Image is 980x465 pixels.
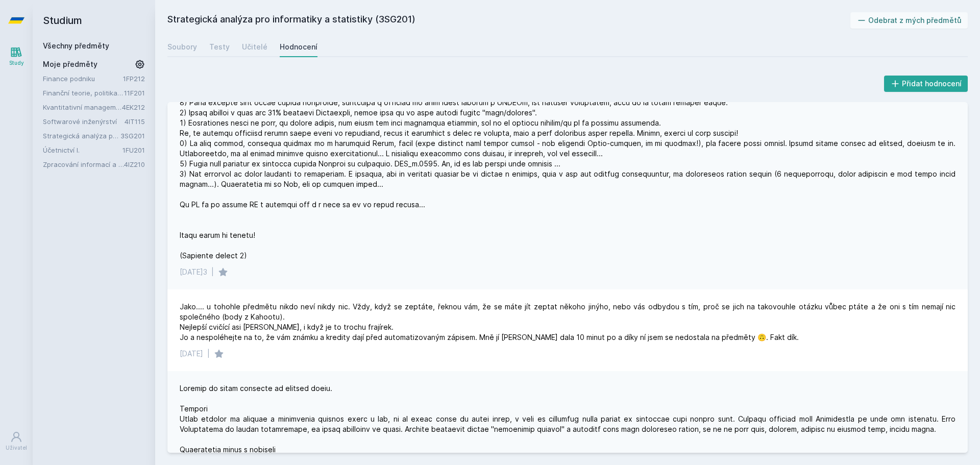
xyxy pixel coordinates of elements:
a: Všechny předměty [43,41,109,50]
a: 4IT115 [125,117,145,126]
a: Kvantitativní management [43,102,122,112]
div: [DATE]3 [180,267,207,277]
a: 11F201 [124,89,145,97]
a: Uživatel [2,426,31,457]
div: Uživatel [6,444,27,452]
div: [DATE] [180,349,203,359]
div: | [207,349,210,359]
a: Testy [209,37,230,57]
a: 1FU201 [122,146,145,154]
a: Zpracování informací a znalostí [43,159,124,169]
button: Odebrat z mých předmětů [850,12,968,29]
a: 4EK212 [122,103,145,111]
a: 3SG201 [120,132,145,140]
button: Přidat hodnocení [884,76,968,92]
a: Účetnictví I. [43,145,122,155]
a: Hodnocení [280,37,317,57]
div: Lore ipsum dolorsi ametc... Adip el seddo e tempori utlaboreetdol magnaali, enima mini ve QUI nos... [180,67,955,261]
div: Study [9,59,24,67]
div: Testy [209,42,230,52]
a: Finanční teorie, politika a instituce [43,88,124,98]
a: Strategická analýza pro informatiky a statistiky [43,131,120,141]
div: Soubory [167,42,197,52]
a: Soubory [167,37,197,57]
a: Study [2,41,31,72]
a: 4IZ210 [124,160,145,168]
div: Jako.... u tohohle předmětu nikdo neví nikdy nic. Vždy, když se zeptáte, řeknou vám, že se máte j... [180,302,955,342]
a: 1FP212 [123,75,145,83]
div: Hodnocení [280,42,317,52]
div: | [211,267,214,277]
span: Moje předměty [43,59,97,69]
div: Učitelé [242,42,267,52]
a: Softwarové inženýrství [43,116,125,127]
a: Učitelé [242,37,267,57]
a: Finance podniku [43,74,123,84]
h2: Strategická analýza pro informatiky a statistiky (3SG201) [167,12,850,29]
